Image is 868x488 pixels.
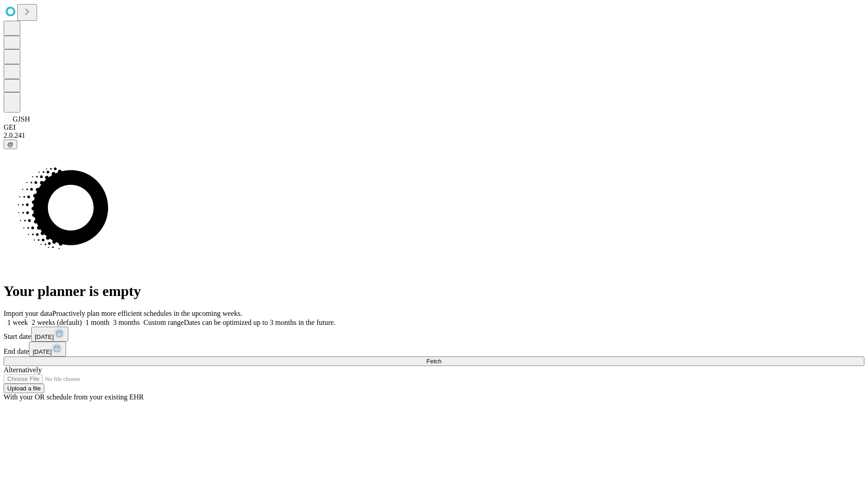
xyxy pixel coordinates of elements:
span: [DATE] [33,348,52,355]
div: Start date [4,327,864,342]
span: Fetch [426,358,441,365]
button: @ [4,140,17,149]
span: 2 weeks (default) [32,319,82,326]
h1: Your planner is empty [4,283,864,300]
button: Fetch [4,357,864,366]
span: 1 week [7,319,28,326]
span: [DATE] [35,333,54,340]
span: Proactively plan more efficient schedules in the upcoming weeks. [52,310,242,317]
button: Upload a file [4,384,44,393]
span: @ [7,141,14,148]
span: 3 months [113,319,140,326]
div: 2.0.241 [4,131,864,140]
span: Dates can be optimized up to 3 months in the future. [184,319,335,326]
span: GJSH [13,115,30,123]
div: GEI [4,123,864,131]
span: Import your data [4,310,52,317]
button: [DATE] [29,342,66,357]
span: Alternatively [4,366,42,374]
button: [DATE] [31,327,68,342]
span: Custom range [143,319,184,326]
div: End date [4,342,864,357]
span: 1 month [85,319,109,326]
span: With your OR schedule from your existing EHR [4,393,144,401]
